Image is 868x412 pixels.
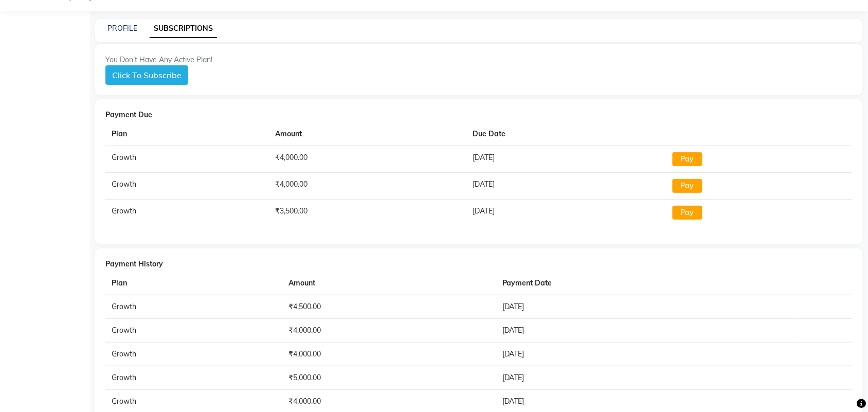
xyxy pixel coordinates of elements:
td: [DATE] [496,295,793,319]
td: Growth [105,343,282,366]
div: You Don't Have Any Active Plan! [105,55,853,65]
td: ₹4,000.00 [282,319,496,343]
button: Click To Subscribe [105,65,188,85]
td: Growth [105,295,282,319]
td: ₹4,000.00 [269,173,466,200]
td: Growth [105,173,269,200]
td: ₹3,500.00 [269,200,466,226]
th: Plan [105,272,282,295]
td: Growth [105,146,269,173]
td: ₹4,000.00 [282,343,496,366]
td: ₹4,000.00 [269,146,466,173]
th: Plan [105,122,269,146]
td: [DATE] [496,343,793,366]
th: Amount [269,122,466,146]
a: SUBSCRIPTIONS [150,20,217,38]
button: Pay [673,179,702,193]
button: Pay [673,206,702,220]
div: Payment Due [105,110,853,120]
td: [DATE] [496,366,793,390]
td: Growth [105,200,269,226]
td: [DATE] [466,173,666,200]
a: PROFILE [107,24,137,33]
td: [DATE] [466,146,666,173]
td: [DATE] [496,319,793,343]
td: Growth [105,366,282,390]
td: Growth [105,319,282,343]
td: ₹4,500.00 [282,295,496,319]
th: Payment Date [496,272,793,295]
td: ₹5,000.00 [282,366,496,390]
button: Pay [673,152,702,166]
th: Amount [282,272,496,295]
div: Payment History [105,259,853,270]
th: Due Date [466,122,666,146]
td: [DATE] [466,200,666,226]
